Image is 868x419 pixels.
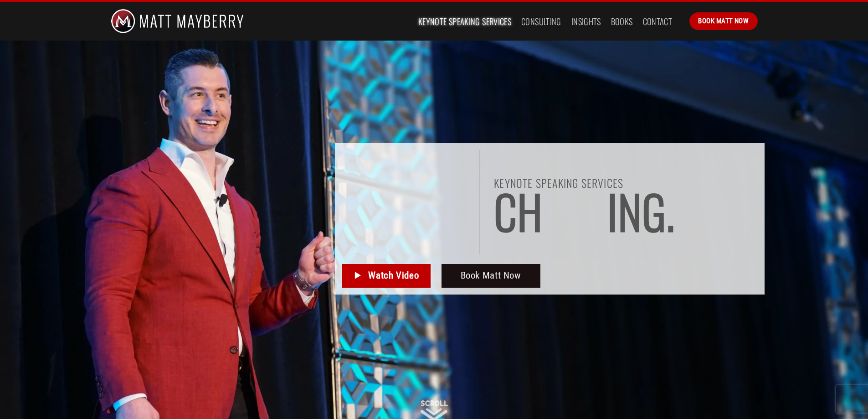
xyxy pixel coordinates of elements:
[442,264,540,288] a: Book Matt Now
[111,2,244,41] img: Matt Mayberry
[683,188,702,234] span: e
[663,188,683,234] span: t
[582,188,592,234] span: i
[643,13,673,30] a: Contact
[539,188,560,234] span: s
[617,188,641,234] span: n
[703,188,725,234] span: y
[517,188,539,234] span: a
[342,264,431,288] a: Watch Video
[702,188,710,234] span: .
[494,188,517,234] span: P
[418,13,511,30] a: Keynote Speaking Services
[521,13,561,30] a: Consulting
[698,16,749,26] span: Book Matt Now
[641,188,663,234] span: a
[461,268,521,283] span: Book Matt Now
[571,13,601,30] a: Insights
[689,12,757,30] a: Book Matt Now
[725,188,734,234] span: .
[592,188,617,234] span: o
[611,13,633,30] a: Books
[368,268,419,283] span: Watch Video
[560,188,582,234] span: s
